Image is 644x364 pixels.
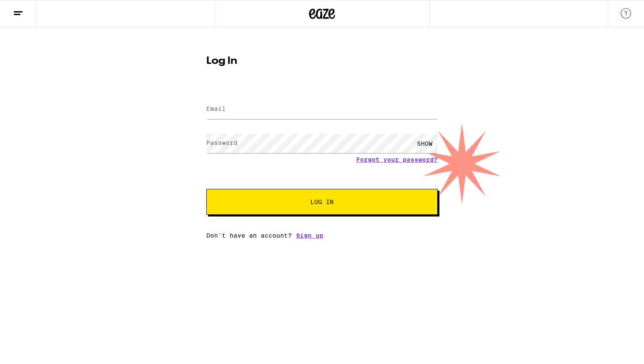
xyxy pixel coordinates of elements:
a: Sign up [296,232,323,239]
a: Forgot your password? [356,156,438,163]
span: Log In [310,199,334,205]
div: SHOW [412,134,438,153]
label: Email [206,105,226,112]
input: Email [206,100,438,119]
label: Password [206,139,237,146]
button: Log In [206,189,438,215]
h1: Log In [206,56,438,66]
div: Don't have an account? [206,232,438,239]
